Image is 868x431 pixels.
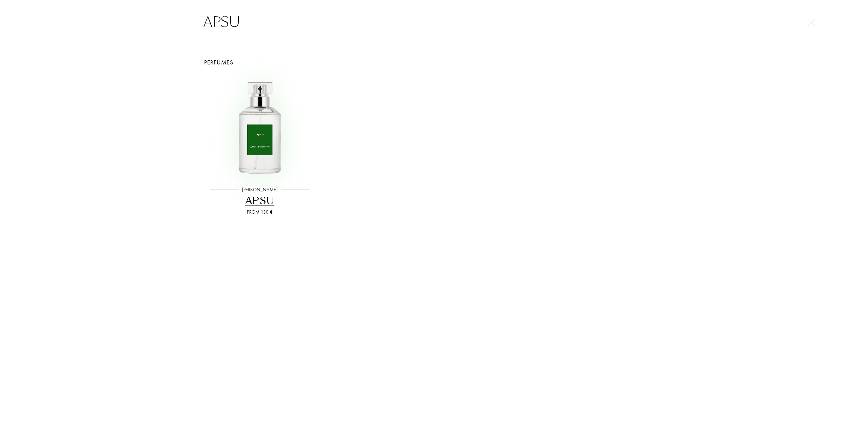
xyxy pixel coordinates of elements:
[202,67,318,224] a: APSU[PERSON_NAME]APSUFrom 130 €
[204,194,315,208] div: APSU
[204,209,315,216] div: From 130 €
[190,12,678,32] input: Search
[197,58,671,67] div: Perfumes
[208,74,312,179] img: APSU
[239,186,281,193] div: [PERSON_NAME]
[808,19,815,26] img: cross.svg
